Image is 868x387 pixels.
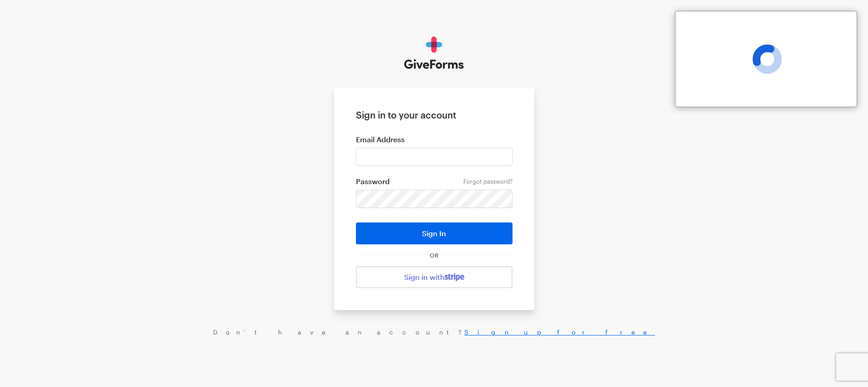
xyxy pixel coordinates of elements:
[752,44,782,74] span: Loading
[356,109,513,120] h1: Sign in to your account
[428,252,441,259] span: OR
[356,135,513,144] label: Email Address
[464,328,655,336] a: Sign up for free
[356,222,513,244] button: Sign In
[445,273,464,281] img: stripe-07469f1003232ad58a8838275b02f7af1ac9ba95304e10fa954b414cd571f63b.svg
[9,328,859,336] div: Don’t have an account?
[356,266,513,288] a: Sign in with
[404,36,464,69] img: GiveForms
[356,177,513,186] label: Password
[463,178,513,185] a: Forgot password?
